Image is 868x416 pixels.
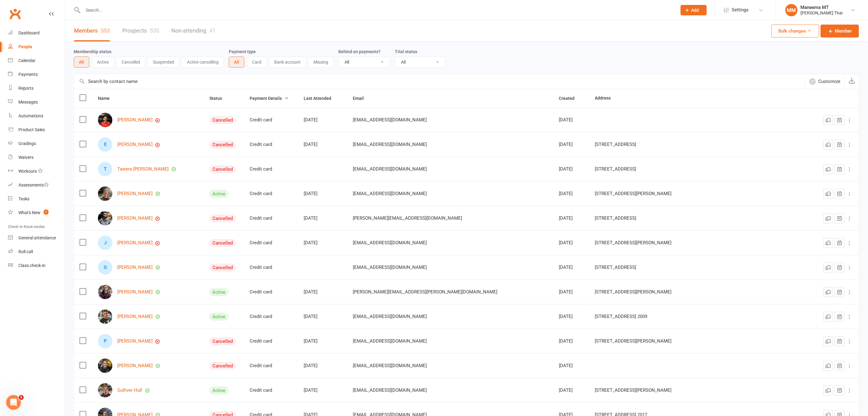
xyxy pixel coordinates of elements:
[6,395,21,410] iframe: Intercom live chat
[98,137,112,152] div: E
[304,240,342,245] div: [DATE]
[101,27,110,34] div: 553
[595,191,809,196] div: [STREET_ADDRESS][PERSON_NAME]
[250,314,293,319] div: Credit card
[805,74,845,89] button: Customize
[559,167,584,172] div: [DATE]
[8,206,65,220] a: What's New1
[117,363,153,368] a: [PERSON_NAME]
[353,237,427,249] span: [EMAIL_ADDRESS][DOMAIN_NAME]
[171,20,216,41] a: Non-attending41
[247,57,267,68] button: Card
[8,259,65,273] a: Class kiosk mode
[229,57,244,68] button: All
[595,142,809,147] div: [STREET_ADDRESS]
[559,240,584,245] div: [DATE]
[304,216,342,221] div: [DATE]
[304,191,342,196] div: [DATE]
[8,137,65,151] a: Gradings
[559,96,581,101] span: Created
[304,388,342,393] div: [DATE]
[559,339,584,344] div: [DATE]
[304,96,338,101] span: Last Attended
[117,142,153,147] a: [PERSON_NAME]
[81,6,673,14] input: Search...
[98,95,116,102] button: Name
[353,163,427,175] span: [EMAIL_ADDRESS][DOMAIN_NAME]
[772,25,819,37] button: Bulk changes
[785,4,798,16] div: MM
[595,388,809,393] div: [STREET_ADDRESS][PERSON_NAME]
[8,245,65,259] a: Roll call
[304,363,342,368] div: [DATE]
[595,265,809,270] div: [STREET_ADDRESS]
[117,167,169,172] a: Tawera [PERSON_NAME]
[209,27,216,34] div: 41
[595,289,809,295] div: [STREET_ADDRESS][PERSON_NAME]
[595,216,809,221] div: [STREET_ADDRESS]
[250,339,293,344] div: Credit card
[150,27,159,34] div: 530
[269,57,306,68] button: Bank account
[117,240,153,245] a: [PERSON_NAME]
[353,261,427,273] span: [EMAIL_ADDRESS][DOMAIN_NAME]
[353,212,462,224] span: [PERSON_NAME][EMAIL_ADDRESS][DOMAIN_NAME]
[74,20,110,41] a: Members553
[559,216,584,221] div: [DATE]
[18,182,49,187] div: Assessments
[732,3,749,17] span: Settings
[801,10,843,16] div: [PERSON_NAME] Thai
[117,289,153,295] a: [PERSON_NAME]
[122,20,159,41] a: Prospects530
[209,264,236,272] div: Cancelled
[8,40,65,54] a: People
[590,89,815,108] th: Address
[691,8,699,13] span: Add
[209,362,236,370] div: Cancelled
[353,286,497,298] span: [PERSON_NAME][EMAIL_ADDRESS][PERSON_NAME][DOMAIN_NAME]
[250,96,289,101] span: Payment Details
[304,117,342,123] div: [DATE]
[801,5,843,10] div: Maneema MT
[117,117,153,123] a: [PERSON_NAME]
[353,311,427,322] span: [EMAIL_ADDRESS][DOMAIN_NAME]
[821,25,859,37] a: Member
[117,339,153,344] a: [PERSON_NAME]
[353,335,427,347] span: [EMAIL_ADDRESS][DOMAIN_NAME]
[209,337,236,345] div: Cancelled
[8,81,65,95] a: Reports
[353,95,371,102] button: Email
[595,339,809,344] div: [STREET_ADDRESS][PERSON_NAME]
[559,363,584,368] div: [DATE]
[559,191,584,196] div: [DATE]
[353,360,427,371] span: [EMAIL_ADDRESS][DOMAIN_NAME]
[209,387,228,394] div: Active
[8,231,65,245] a: General attendance kiosk mode
[209,141,236,149] div: Cancelled
[18,169,37,174] div: Workouts
[8,109,65,123] a: Automations
[74,74,805,89] input: Search by contact name
[18,263,45,268] div: Class check-in
[559,314,584,319] div: [DATE]
[117,265,153,270] a: [PERSON_NAME]
[250,265,293,270] div: Credit card
[304,289,342,295] div: [DATE]
[8,26,65,40] a: Dashboard
[209,165,236,173] div: Cancelled
[7,6,23,22] a: Clubworx
[304,142,342,147] div: [DATE]
[98,260,112,275] div: G
[835,27,852,35] span: Member
[559,265,584,270] div: [DATE]
[209,96,229,101] span: Status
[98,162,112,176] div: T
[250,363,293,368] div: Credit card
[148,57,179,68] button: Suspended
[8,151,65,164] a: Waivers
[8,95,65,109] a: Messages
[44,210,49,215] span: 1
[98,236,112,250] div: J
[250,117,293,123] div: Credit card
[209,116,236,124] div: Cancelled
